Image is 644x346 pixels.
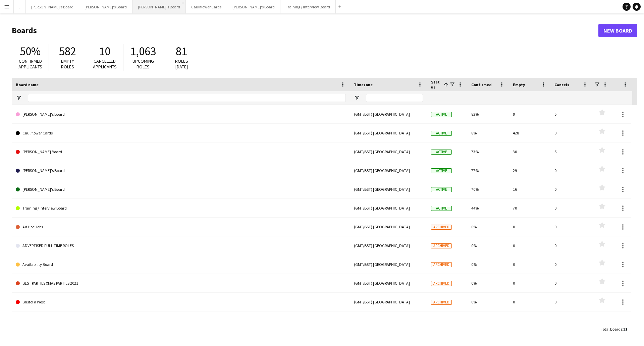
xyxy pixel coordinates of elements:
div: 0 [509,218,550,236]
div: (GMT/BST) [GEOGRAPHIC_DATA] [350,293,427,311]
div: (GMT/BST) [GEOGRAPHIC_DATA] [350,274,427,292]
div: 0 [550,180,592,198]
button: Cauliflower Cards [186,0,227,13]
div: 0 [550,236,592,255]
div: 0 [550,124,592,142]
div: (GMT/BST) [GEOGRAPHIC_DATA] [350,218,427,236]
div: 77% [467,161,509,180]
a: [PERSON_NAME]'s Board [16,311,346,330]
span: Active [431,187,452,192]
a: [PERSON_NAME] Board [16,142,346,161]
span: Empty roles [61,58,74,70]
div: 0 [509,311,550,330]
div: 8% [467,124,509,142]
div: (GMT/BST) [GEOGRAPHIC_DATA] [350,124,427,142]
div: 16 [509,180,550,198]
button: [PERSON_NAME]'s Board [79,0,132,13]
a: Bristol & West [16,293,346,311]
span: 1,063 [130,44,156,59]
div: (GMT/BST) [GEOGRAPHIC_DATA] [350,105,427,123]
div: 0 [550,218,592,236]
a: [PERSON_NAME]'s Board [16,161,346,180]
div: (GMT/BST) [GEOGRAPHIC_DATA] [350,142,427,161]
a: Cauliflower Cards [16,124,346,142]
div: 5 [550,105,592,123]
span: Active [431,168,452,173]
div: (GMT/BST) [GEOGRAPHIC_DATA] [350,255,427,274]
a: BEST PARTIES XMAS PARTIES 2021 [16,274,346,293]
div: 30 [509,142,550,161]
a: [PERSON_NAME]'s Board [16,105,346,124]
a: ADVERTISED FULL TIME ROLES [16,236,346,255]
div: 5 [550,142,592,161]
a: Training / Interview Board [16,199,346,218]
button: Open Filter Menu [354,95,360,101]
div: (GMT/BST) [GEOGRAPHIC_DATA] [350,180,427,198]
button: Open Filter Menu [16,95,22,101]
div: 0% [467,274,509,292]
span: Archived [431,225,452,230]
span: Timezone [354,82,373,87]
span: Archived [431,262,452,267]
div: (GMT/BST) [GEOGRAPHIC_DATA] [350,199,427,217]
span: Archived [431,300,452,305]
div: 70 [509,199,550,217]
div: 428 [509,124,550,142]
div: (GMT/BST) [GEOGRAPHIC_DATA] [350,311,427,330]
input: Board name Filter Input [28,94,346,102]
span: Total Boards [601,327,622,332]
div: : [601,323,627,336]
div: 9 [509,105,550,123]
div: 0% [467,236,509,255]
div: 0 [550,311,592,330]
a: [PERSON_NAME]'s Board [16,180,346,199]
span: Cancelled applicants [93,58,117,70]
div: 70% [467,180,509,198]
span: Status [431,79,441,90]
span: 582 [59,44,76,59]
span: Active [431,131,452,136]
div: 44% [467,199,509,217]
span: 81 [176,44,187,59]
span: Upcoming roles [132,58,154,70]
span: 10 [99,44,110,59]
span: Archived [431,243,452,248]
span: Cancels [554,82,569,87]
div: 0% [467,311,509,330]
div: 0 [550,255,592,274]
span: Roles [DATE] [175,58,188,70]
button: Training / Interview Board [280,0,336,13]
span: Empty [513,82,525,87]
a: Ad Hoc Jobs [16,218,346,236]
div: 0 [550,199,592,217]
div: (GMT/BST) [GEOGRAPHIC_DATA] [350,236,427,255]
div: 0 [509,255,550,274]
span: 50% [20,44,41,59]
div: 83% [467,105,509,123]
div: (GMT/BST) [GEOGRAPHIC_DATA] [350,161,427,180]
span: Confirmed [471,82,492,87]
div: 0% [467,293,509,311]
div: 0 [509,236,550,255]
div: 0% [467,255,509,274]
a: Availability Board [16,255,346,274]
button: . [14,0,26,13]
div: 0 [509,293,550,311]
div: 29 [509,161,550,180]
div: 0 [509,274,550,292]
button: [PERSON_NAME]'s Board [26,0,79,13]
span: Active [431,206,452,211]
span: 31 [623,327,627,332]
div: 0% [467,218,509,236]
a: New Board [598,24,637,37]
span: Confirmed applicants [18,58,42,70]
div: 73% [467,142,509,161]
button: [PERSON_NAME]'s Board [227,0,280,13]
div: 0 [550,274,592,292]
div: 0 [550,293,592,311]
span: Active [431,112,452,117]
div: 0 [550,161,592,180]
span: Active [431,150,452,155]
button: [PERSON_NAME]'s Board [132,0,186,13]
span: Archived [431,281,452,286]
